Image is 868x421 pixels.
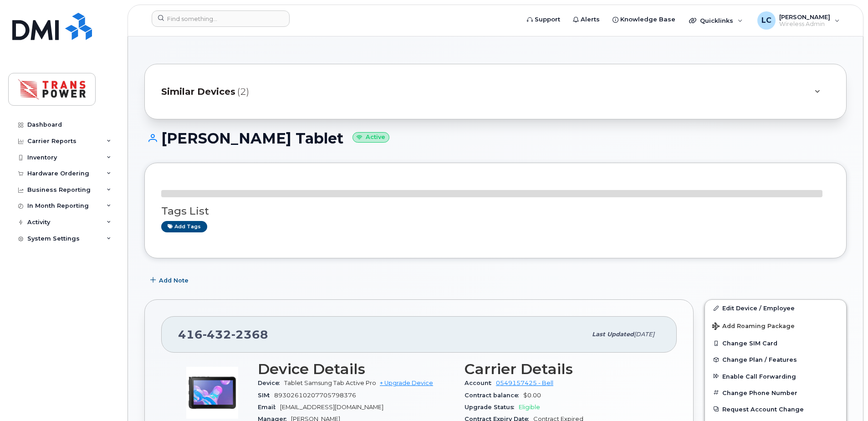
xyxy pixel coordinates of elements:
span: Email [258,404,280,411]
span: 432 [203,328,231,341]
button: Change SIM Card [705,335,846,351]
a: + Upgrade Device [380,380,433,386]
span: (2) [237,85,249,98]
span: Eligible [519,404,540,411]
span: 2368 [231,328,268,341]
span: [DATE] [634,331,654,338]
span: Upgrade Status [465,404,519,411]
button: Add Note [144,272,196,288]
span: Similar Devices [161,85,235,98]
button: Enable Call Forwarding [705,368,846,385]
h3: Tags List [161,205,830,217]
span: Device [258,380,284,386]
span: Change Plan / Features [722,356,797,363]
span: Contract balance [465,392,523,399]
span: [EMAIL_ADDRESS][DOMAIN_NAME] [280,404,383,411]
button: Change Plan / Features [705,351,846,368]
button: Request Account Change [705,401,846,417]
button: Add Roaming Package [705,316,846,335]
h1: [PERSON_NAME] Tablet [144,130,847,146]
a: Edit Device / Employee [705,300,846,316]
span: Add Note [159,276,189,285]
span: Enable Call Forwarding [722,373,796,380]
img: image20231002-3703462-twfi5z.jpeg [185,365,240,420]
span: Add Roaming Package [712,323,795,331]
h3: Carrier Details [465,361,660,377]
a: Add tags [161,221,207,232]
span: 416 [178,328,268,341]
span: Last updated [592,331,634,338]
span: SIM [258,392,274,399]
h3: Device Details [258,361,454,377]
span: $0.00 [523,392,541,399]
button: Change Phone Number [705,385,846,401]
span: Tablet Samsung Tab Active Pro [284,380,376,386]
span: 89302610207705798376 [274,392,356,399]
span: Account [465,380,496,386]
a: 0549157425 - Bell [496,380,553,386]
small: Active [352,132,389,143]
